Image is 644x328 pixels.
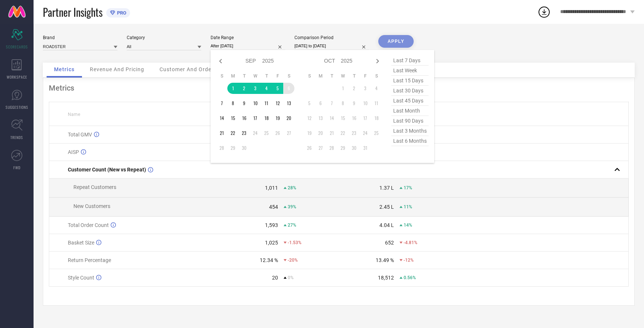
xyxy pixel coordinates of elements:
[360,73,371,79] th: Friday
[261,127,272,139] td: Thu Sep 25 2025
[283,73,294,79] th: Saturday
[337,73,348,79] th: Wednesday
[73,203,110,209] span: New Customers
[326,98,337,109] td: Tue Oct 07 2025
[272,127,283,139] td: Fri Sep 26 2025
[348,83,360,94] td: Thu Oct 02 2025
[337,127,348,139] td: Wed Oct 22 2025
[239,98,250,109] td: Tue Sep 09 2025
[337,142,348,154] td: Wed Oct 29 2025
[265,185,278,191] div: 1,011
[304,73,315,79] th: Sunday
[68,132,92,138] span: Total GMV
[261,98,272,109] td: Thu Sep 11 2025
[211,35,285,40] div: Date Range
[360,98,371,109] td: Fri Oct 10 2025
[337,113,348,124] td: Wed Oct 15 2025
[227,83,239,94] td: Mon Sep 01 2025
[404,258,414,263] span: -12%
[337,83,348,94] td: Wed Oct 01 2025
[326,73,337,79] th: Tuesday
[348,142,360,154] td: Thu Oct 30 2025
[304,113,315,124] td: Sun Oct 12 2025
[127,35,201,40] div: Category
[371,73,382,79] th: Saturday
[272,113,283,124] td: Fri Sep 19 2025
[68,167,146,173] span: Customer Count (New vs Repeat)
[376,257,394,263] div: 13.49 %
[371,113,382,124] td: Sat Oct 18 2025
[288,258,298,263] span: -20%
[326,127,337,139] td: Tue Oct 21 2025
[304,127,315,139] td: Sun Oct 19 2025
[272,73,283,79] th: Friday
[391,106,429,116] span: last month
[216,57,225,66] div: Previous month
[216,98,227,109] td: Sun Sep 07 2025
[404,223,412,228] span: 14%
[391,116,429,126] span: last 90 days
[385,240,394,246] div: 652
[211,42,285,50] input: Select date range
[391,76,429,86] span: last 15 days
[326,142,337,154] td: Tue Oct 28 2025
[288,240,302,245] span: -1.53%
[288,275,294,280] span: 0%
[391,136,429,146] span: last 6 months
[294,35,369,40] div: Comparison Period
[260,257,278,263] div: 12.34 %
[90,66,144,72] span: Revenue And Pricing
[348,113,360,124] td: Thu Oct 16 2025
[283,83,294,94] td: Sat Sep 06 2025
[404,204,412,209] span: 11%
[315,98,326,109] td: Mon Oct 06 2025
[348,127,360,139] td: Thu Oct 23 2025
[73,184,116,190] span: Repeat Customers
[272,98,283,109] td: Fri Sep 12 2025
[379,185,394,191] div: 1.37 L
[10,135,23,140] span: TRENDS
[404,275,416,280] span: 0.56%
[391,66,429,76] span: last week
[326,113,337,124] td: Tue Oct 14 2025
[348,98,360,109] td: Thu Oct 09 2025
[379,204,394,210] div: 2.45 L
[272,275,278,281] div: 20
[250,98,261,109] td: Wed Sep 10 2025
[7,74,27,80] span: WORKSPACE
[371,127,382,139] td: Sat Oct 25 2025
[371,98,382,109] td: Sat Oct 11 2025
[391,86,429,96] span: last 30 days
[269,204,278,210] div: 454
[360,113,371,124] td: Fri Oct 17 2025
[391,96,429,106] span: last 45 days
[283,127,294,139] td: Sat Sep 27 2025
[250,73,261,79] th: Wednesday
[348,73,360,79] th: Thursday
[360,127,371,139] td: Fri Oct 24 2025
[304,142,315,154] td: Sun Oct 26 2025
[227,142,239,154] td: Mon Sep 29 2025
[288,204,296,209] span: 39%
[250,83,261,94] td: Wed Sep 03 2025
[373,57,382,66] div: Next month
[216,113,227,124] td: Sun Sep 14 2025
[239,113,250,124] td: Tue Sep 16 2025
[6,44,28,50] span: SCORECARDS
[294,42,369,50] input: Select comparison period
[378,275,394,281] div: 18,512
[265,222,278,228] div: 1,593
[239,73,250,79] th: Tuesday
[239,127,250,139] td: Tue Sep 23 2025
[391,56,429,66] span: last 7 days
[43,4,102,20] span: Partner Insights
[216,73,227,79] th: Sunday
[337,98,348,109] td: Wed Oct 08 2025
[315,113,326,124] td: Mon Oct 13 2025
[371,83,382,94] td: Sat Oct 04 2025
[68,222,109,228] span: Total Order Count
[379,222,394,228] div: 4.04 L
[261,83,272,94] td: Thu Sep 04 2025
[6,104,28,110] span: SUGGESTIONS
[43,35,117,40] div: Brand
